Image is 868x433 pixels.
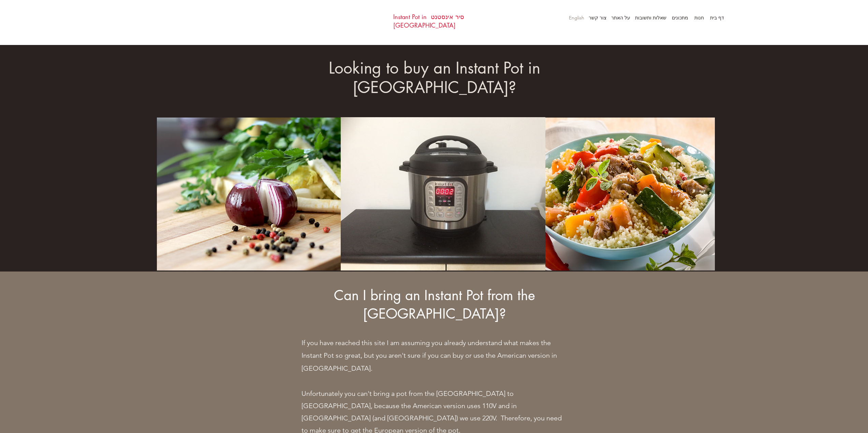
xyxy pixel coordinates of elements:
[610,13,634,23] a: על האתר
[301,339,557,372] span: If you have reached this site I am assuming you already understand what makes the Instant Pot so ...
[691,13,707,23] p: חנות
[341,117,545,270] img: Instantpot_my photo5.jpg
[670,13,692,23] a: מתכונים
[608,13,634,23] p: על האתר
[550,13,727,23] nav: אתר
[668,13,692,23] p: מתכונים
[632,13,670,23] p: שאלות ותשובות
[393,13,464,29] a: סיר אינסטנט Instant Pot in [GEOGRAPHIC_DATA]
[588,13,610,23] a: צור קשר
[565,13,588,23] a: English
[634,13,670,23] a: שאלות ותשובות
[157,118,389,270] img: Sliced Onion
[707,13,727,23] a: דף בית
[334,287,535,323] span: Can I bring an Instant Pot from the [GEOGRAPHIC_DATA]?
[585,13,610,23] p: צור קשר
[692,13,707,23] a: חנות
[510,118,715,270] img: Couscous with Meat and Vegetables
[707,13,727,23] p: דף בית
[329,58,540,98] span: Looking to buy an Instant Pot in [GEOGRAPHIC_DATA]?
